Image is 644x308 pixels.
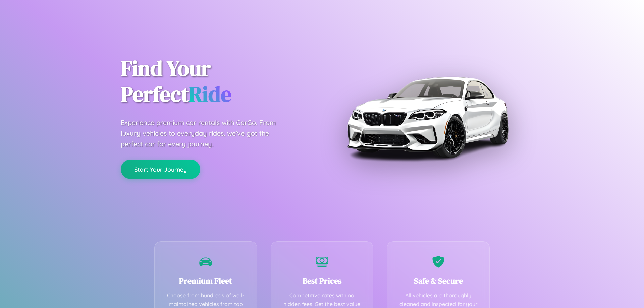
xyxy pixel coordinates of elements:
[189,79,231,109] span: Ride
[121,56,312,107] h1: Find Your Perfect
[121,160,200,179] button: Start Your Journey
[165,275,247,286] h3: Premium Fleet
[344,34,512,201] img: Premium BMW car rental vehicle
[121,117,288,149] p: Experience premium car rentals with CarGo. From luxury vehicles to everyday rides, we've got the ...
[397,275,479,286] h3: Safe & Secure
[281,275,363,286] h3: Best Prices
